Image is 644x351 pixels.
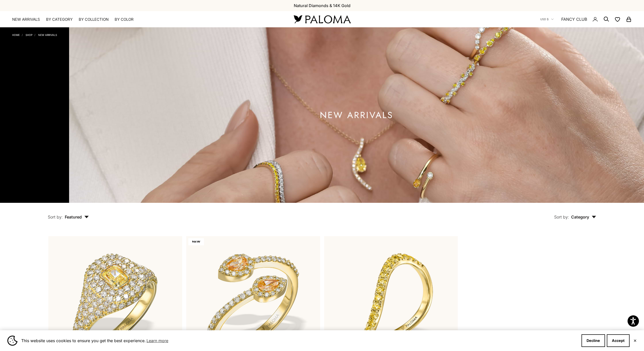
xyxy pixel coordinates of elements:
span: NEW [188,238,204,245]
button: Decline [581,334,605,347]
h1: NEW ARRIVALS [320,112,393,118]
span: Sort by: [554,214,569,220]
nav: Secondary navigation [540,11,632,27]
button: Close [633,339,637,342]
button: Sort by: Featured [36,203,100,224]
nav: Breadcrumb [12,32,57,36]
summary: By Collection [79,17,109,22]
button: USD $ [540,17,554,21]
a: FANCY CLUB [561,16,587,23]
a: NEW ARRIVALS [12,17,40,22]
a: NEW ARRIVALS [38,33,57,36]
nav: Primary navigation [12,17,282,22]
span: Sort by: [48,214,63,220]
summary: By Category [46,17,73,22]
a: Learn more [146,337,169,344]
summary: By Color [115,17,134,22]
span: This website uses cookies to ensure you get the best experience. [21,337,577,344]
p: Natural Diamonds & 14K Gold [294,2,350,9]
a: Shop [26,33,32,36]
img: Cookie banner [7,336,17,346]
span: Category [571,214,596,220]
a: Home [12,33,20,36]
span: USD $ [540,17,549,21]
button: Sort by: Category [543,203,608,224]
span: Featured [65,214,89,220]
button: Accept [607,334,630,347]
